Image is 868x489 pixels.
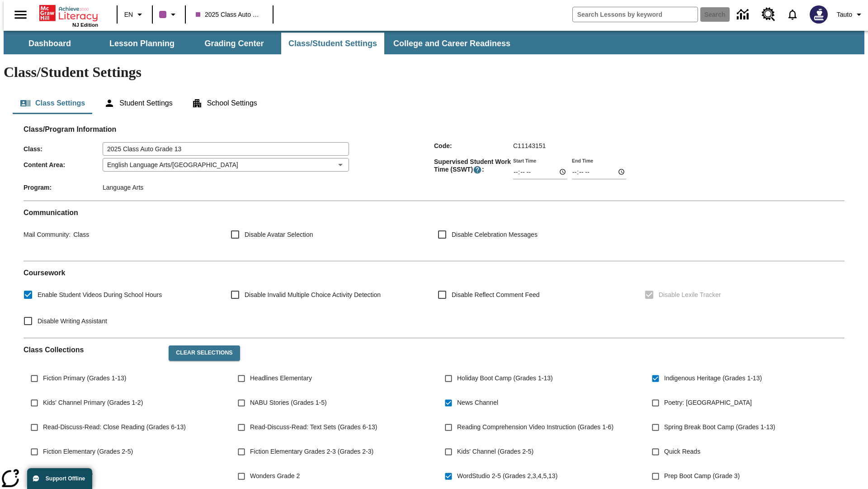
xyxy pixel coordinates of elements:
[457,422,613,432] span: Reading Comprehension Video Instruction (Grades 1-6)
[184,92,264,114] button: School Settings
[24,208,844,217] h2: Communication
[386,33,518,54] button: College and Career Readiness
[13,92,855,114] div: Class/Student Settings
[24,125,844,134] h2: Class/Program Information
[24,345,161,354] h2: Class Collections
[457,447,533,456] span: Kids' Channel (Grades 2-5)
[452,230,538,240] span: Disable Celebration Messages
[24,184,103,191] span: Program :
[39,4,98,22] a: Home
[572,157,593,164] label: End Time
[39,3,98,28] div: Home
[120,6,149,23] button: Language: EN, Select a language
[27,468,92,489] button: Support Offline
[457,398,498,407] span: News Channel
[103,142,349,156] input: Class
[452,290,540,300] span: Disable Reflect Comment Feed
[837,10,852,19] span: Tauto
[38,316,107,326] span: Disable Writing Assistant
[756,2,781,27] a: Resource Center, Will open in new tab
[664,422,775,432] span: Spring Break Boot Camp (Grades 1-13)
[457,374,553,383] span: Holiday Boot Camp (Grades 1-13)
[43,422,186,432] span: Read-Discuss-Read: Close Reading (Grades 6-13)
[24,208,844,254] div: Communication
[43,374,126,383] span: Fiction Primary (Grades 1-13)
[13,92,92,114] button: Class Settings
[103,184,143,191] span: Language Arts
[659,290,721,300] span: Disable Lexile Tracker
[281,33,384,54] button: Class/Student Settings
[833,6,868,23] button: Profile/Settings
[4,31,864,54] div: SubNavbar
[781,3,804,26] a: Notifications
[250,422,377,432] span: Read-Discuss-Read: Text Sets (Grades 6-13)
[189,33,279,54] button: Grading Center
[5,33,95,54] button: Dashboard
[7,1,34,28] button: Open side menu
[24,134,844,193] div: Class/Program Information
[250,374,312,383] span: Headlines Elementary
[103,158,349,172] div: English Language Arts/[GEOGRAPHIC_DATA]
[43,447,133,456] span: Fiction Elementary (Grades 2-5)
[810,5,828,24] img: Avatar
[573,7,698,22] input: search field
[72,22,98,28] span: NJ Edition
[434,158,513,174] span: Supervised Student Work Time (SSWT) :
[46,475,85,482] span: Support Offline
[513,142,546,149] span: C11143151
[434,142,513,149] span: Code :
[457,471,557,481] span: WordStudio 2-5 (Grades 2,3,4,5,13)
[38,290,162,300] span: Enable Student Videos During School Hours
[250,471,300,481] span: Wonders Grade 2
[664,398,752,407] span: Poetry: [GEOGRAPHIC_DATA]
[4,64,864,81] h1: Class/Student Settings
[169,345,240,361] button: Clear Selections
[24,161,103,168] span: Content Area :
[97,33,187,54] button: Lesson Planning
[731,2,756,27] a: Data Center
[156,6,182,23] button: Class color is purple. Change class color
[250,447,373,456] span: Fiction Elementary Grades 2-3 (Grades 2-3)
[664,447,700,456] span: Quick Reads
[196,10,263,19] span: 2025 Class Auto Grade 13
[24,231,71,238] span: Mail Community :
[24,268,844,277] h2: Course work
[473,165,482,174] button: Supervised Student Work Time is the timeframe when students can take LevelSet and when lessons ar...
[24,145,103,153] span: Class :
[71,231,89,238] span: Class
[43,398,143,407] span: Kids' Channel Primary (Grades 1-2)
[124,10,133,19] span: EN
[804,3,833,26] button: Select a new avatar
[664,471,740,481] span: Prep Boot Camp (Grade 3)
[43,471,93,481] span: Test course 10/17
[664,374,762,383] span: Indigenous Heritage (Grades 1-13)
[250,398,327,407] span: NABU Stories (Grades 1-5)
[513,157,536,164] label: Start Time
[245,230,313,240] span: Disable Avatar Selection
[245,290,381,300] span: Disable Invalid Multiple Choice Activity Detection
[24,268,844,331] div: Coursework
[4,33,519,54] div: SubNavbar
[97,92,179,114] button: Student Settings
